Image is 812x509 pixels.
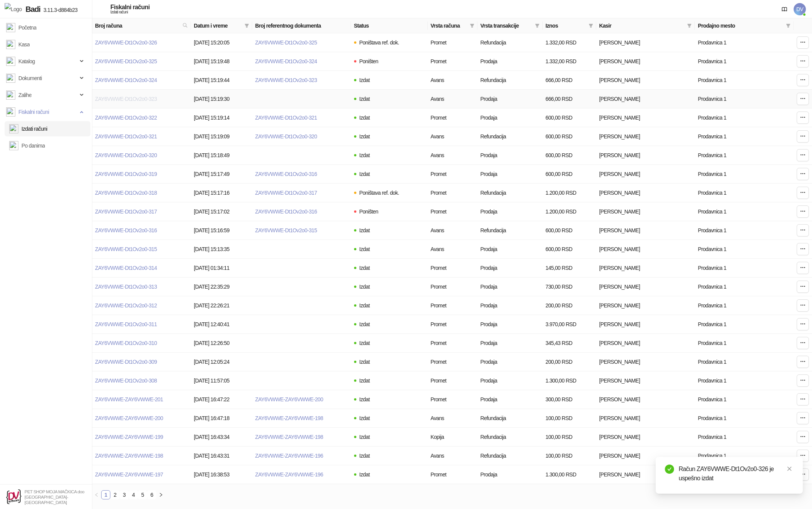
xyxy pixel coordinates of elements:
a: ZAY6VWWE-Dt1Ov2o0-321 [95,133,157,140]
td: Prodavnica 1 [695,90,794,108]
td: 100,00 RSD [543,409,596,428]
td: Dejan Velimirović [596,202,695,221]
td: Dejan Velimirović [596,409,695,428]
span: Katalog [18,54,35,69]
span: Badi [26,5,41,13]
td: [DATE] 12:40:41 [191,315,252,334]
td: Dejan Velimirović [596,71,695,90]
span: Zalihe [18,87,31,103]
a: ZAY6VWWE-Dt1Ov2o0-308 [95,378,157,384]
span: Izdat [359,378,370,384]
td: Prodavnica 1 [695,202,794,221]
a: 1 [102,491,110,499]
td: [DATE] 11:57:05 [191,371,252,390]
li: 1 [101,490,110,499]
a: Dokumentacija [778,3,791,15]
td: Dejan Velimirović [596,146,695,165]
td: Prodavnica 1 [695,33,794,52]
span: Fiskalni računi [18,104,49,120]
span: Iznos [546,21,586,30]
td: 1.300,00 RSD [543,465,596,484]
a: ZAY6VWWE-Dt1Ov2o0-317 [95,209,157,215]
td: [DATE] 15:17:16 [191,184,252,202]
td: Promet [428,277,477,296]
a: 3 [120,491,128,499]
th: Vrsta računa [428,18,477,33]
td: 1.200,00 RSD [543,202,596,221]
td: Promet [428,334,477,353]
span: filter [470,23,474,28]
a: ZAY6VWWE-Dt1Ov2o0-323 [95,96,157,102]
td: ZAY6VWWE-ZAY6VWWE-201 [92,390,191,409]
td: Dejan Velimirović [596,221,695,240]
a: Izdati računi [9,121,47,136]
td: 200,00 RSD [543,353,596,371]
td: Avans [428,240,477,259]
span: Vrsta računa [431,21,467,30]
a: ZAY6VWWE-Dt1Ov2o0-310 [95,340,157,346]
td: ZAY6VWWE-ZAY6VWWE-200 [92,409,191,428]
td: Prodavnica 1 [695,353,794,371]
td: Refundacija [477,71,543,90]
span: Prodajno mesto [698,21,783,30]
td: [DATE] 12:26:50 [191,334,252,353]
a: ZAY6VWWE-Dt1Ov2o0-321 [255,115,317,121]
a: ZAY6VWWE-ZAY6VWWE-196 [255,453,323,459]
span: Izdat [359,302,370,309]
span: left [94,493,99,497]
td: Promet [428,165,477,184]
td: Dejan Velimirović [596,447,695,465]
a: ZAY6VWWE-Dt1Ov2o0-324 [255,58,317,64]
a: ZAY6VWWE-Dt1Ov2o0-325 [95,58,157,64]
td: ZAY6VWWE-Dt1Ov2o0-313 [92,277,191,296]
span: 3.11.3-d884b23 [40,7,77,13]
td: Promet [428,108,477,127]
td: Dejan Velimirović [596,390,695,409]
td: Avans [428,146,477,165]
span: Izdat [359,321,370,327]
a: ZAY6VWWE-ZAY6VWWE-197 [95,471,163,478]
a: ZAY6VWWE-ZAY6VWWE-198 [255,415,323,421]
td: Prodaja [477,165,543,184]
td: Avans [428,90,477,108]
td: ZAY6VWWE-Dt1Ov2o0-310 [92,334,191,353]
span: Poništava ref. dok. [359,39,399,46]
span: Broj računa [95,21,179,30]
td: [DATE] 16:47:18 [191,409,252,428]
td: ZAY6VWWE-Dt1Ov2o0-324 [92,71,191,90]
small: PET SHOP MOJA MAČKICA doo [GEOGRAPHIC_DATA]-[GEOGRAPHIC_DATA] [25,489,84,505]
td: [DATE] 15:19:09 [191,127,252,146]
td: 300,00 RSD [543,390,596,409]
span: Izdat [359,359,370,365]
td: Dejan Velimirović [596,334,695,353]
a: ZAY6VWWE-ZAY6VWWE-198 [255,434,323,440]
span: filter [468,20,476,31]
a: ZAY6VWWE-Dt1Ov2o0-316 [255,209,317,215]
span: Dokumenti [18,71,42,86]
td: Promet [428,353,477,371]
td: ZAY6VWWE-Dt1Ov2o0-323 [92,90,191,108]
span: Izdat [359,96,370,102]
td: Dejan Velimirović [596,259,695,277]
td: ZAY6VWWE-Dt1Ov2o0-321 [92,127,191,146]
span: Izdat [359,133,370,140]
td: [DATE] 15:20:05 [191,33,252,52]
td: Prodaja [477,334,543,353]
td: Prodavnica 1 [695,184,794,202]
td: 1.332,00 RSD [543,52,596,71]
div: Izdati računi [110,10,149,14]
td: ZAY6VWWE-Dt1Ov2o0-319 [92,165,191,184]
span: right [159,493,163,497]
li: 5 [138,490,147,499]
td: 600,00 RSD [543,221,596,240]
td: Promet [428,315,477,334]
td: Avans [428,71,477,90]
td: Prodavnica 1 [695,428,794,447]
td: Refundacija [477,33,543,52]
span: filter [535,23,540,28]
a: ZAY6VWWE-Dt1Ov2o0-313 [95,284,157,290]
td: [DATE] 16:43:34 [191,428,252,447]
a: Početna [6,20,36,35]
span: filter [686,20,693,31]
td: 3.970,00 RSD [543,315,596,334]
